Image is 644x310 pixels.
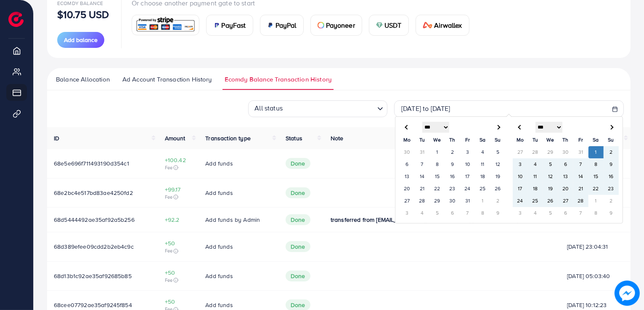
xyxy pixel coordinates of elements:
[286,158,310,169] span: Done
[573,134,588,146] th: Fr
[430,207,445,219] td: 5
[318,22,324,29] img: card
[604,207,619,219] td: 9
[165,185,192,194] span: +99.17
[165,239,192,247] span: +50
[490,183,506,195] td: 26
[573,207,588,219] td: 7
[64,36,98,44] span: Add balance
[205,301,233,309] span: Add funds
[558,146,573,158] td: 30
[54,272,132,280] span: 68d13b1c92ae35af92685b85
[430,146,445,158] td: 1
[430,134,445,146] th: We
[165,134,186,142] span: Amount
[248,100,387,117] div: Search for option
[401,104,451,113] span: [DATE] to [DATE]
[415,207,430,219] td: 4
[430,183,445,195] td: 22
[543,171,558,183] td: 12
[310,15,362,36] a: cardPayoneer
[225,75,331,84] span: Ecomdy Balance Transaction History
[165,194,192,200] span: Fee
[528,134,543,146] th: Tu
[286,134,302,142] span: Status
[165,277,192,284] span: Fee
[205,272,233,280] span: Add funds
[205,159,233,168] span: Add funds
[460,171,475,183] td: 17
[543,195,558,207] td: 26
[490,134,506,146] th: Su
[57,9,109,19] p: $10.75 USD
[445,195,460,207] td: 30
[475,183,490,195] td: 25
[460,158,475,171] td: 10
[276,20,297,30] span: PayPal
[285,101,374,115] input: Search for option
[400,171,415,183] td: 13
[528,195,543,207] td: 25
[430,171,445,183] td: 15
[567,272,624,280] span: [DATE] 05:03:40
[460,134,475,146] th: Fr
[376,22,383,29] img: card
[543,158,558,171] td: 5
[213,22,220,29] img: card
[423,22,433,29] img: card
[588,146,604,158] td: 1
[558,207,573,219] td: 6
[490,146,506,158] td: 5
[8,12,24,27] img: logo
[165,164,192,171] span: Fee
[445,134,460,146] th: Th
[430,158,445,171] td: 8
[331,215,518,224] span: transferred from [EMAIL_ADDRESS][DOMAIN_NAME] [PERSON_NAME]
[543,207,558,219] td: 5
[528,146,543,158] td: 28
[573,183,588,195] td: 21
[54,134,59,142] span: ID
[513,158,528,171] td: 3
[267,22,274,29] img: card
[573,146,588,158] td: 31
[326,20,355,30] span: Payoneer
[205,242,233,251] span: Add funds
[588,171,604,183] td: 15
[205,189,233,197] span: Add funds
[588,134,604,146] th: Sa
[558,195,573,207] td: 27
[475,134,490,146] th: Sa
[400,183,415,195] td: 20
[573,195,588,207] td: 28
[135,16,196,34] img: card
[475,146,490,158] td: 4
[513,183,528,195] td: 17
[604,134,619,146] th: Su
[604,171,619,183] td: 16
[588,183,604,195] td: 22
[54,242,134,251] span: 68d389efee09cdd2b2eb4c9c
[445,207,460,219] td: 6
[615,281,640,306] img: image
[56,75,110,84] span: Balance Allocation
[54,215,135,224] span: 68d5444492ae35af92a5b256
[54,159,129,168] span: 68e5e696f711493190d354c1
[604,146,619,158] td: 2
[445,183,460,195] td: 23
[430,195,445,207] td: 29
[543,134,558,146] th: We
[57,32,104,48] button: Add balance
[384,20,402,30] span: USDT
[400,195,415,207] td: 27
[475,158,490,171] td: 11
[588,207,604,219] td: 8
[513,146,528,158] td: 27
[415,146,430,158] td: 31
[528,207,543,219] td: 4
[165,268,192,277] span: +50
[475,195,490,207] td: 1
[415,171,430,183] td: 14
[528,171,543,183] td: 11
